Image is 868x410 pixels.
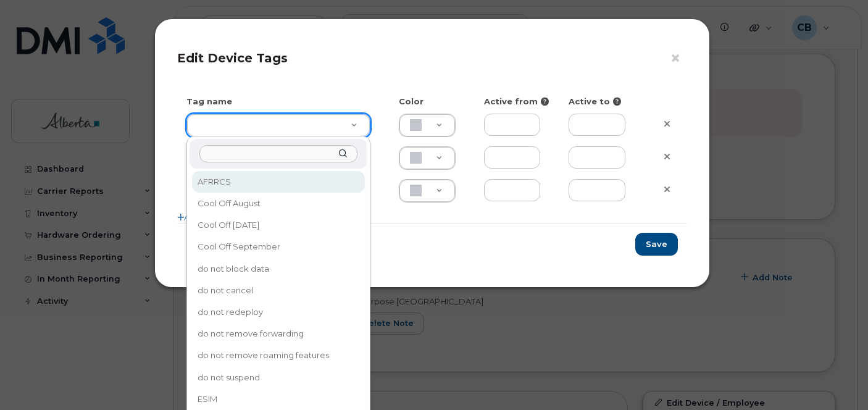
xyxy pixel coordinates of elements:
div: Cool Off [DATE] [193,215,364,235]
div: Cool Off August [193,194,364,213]
div: do not cancel [193,281,364,300]
div: do not redeploy [193,303,364,322]
div: Cool Off September [193,238,364,257]
div: AFRRCS [193,172,364,191]
div: do not block data [193,259,364,278]
div: do not remove forwarding [193,324,364,343]
div: do not suspend [193,368,364,387]
div: do not remove roaming features [193,346,364,366]
div: ESIM [193,390,364,409]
